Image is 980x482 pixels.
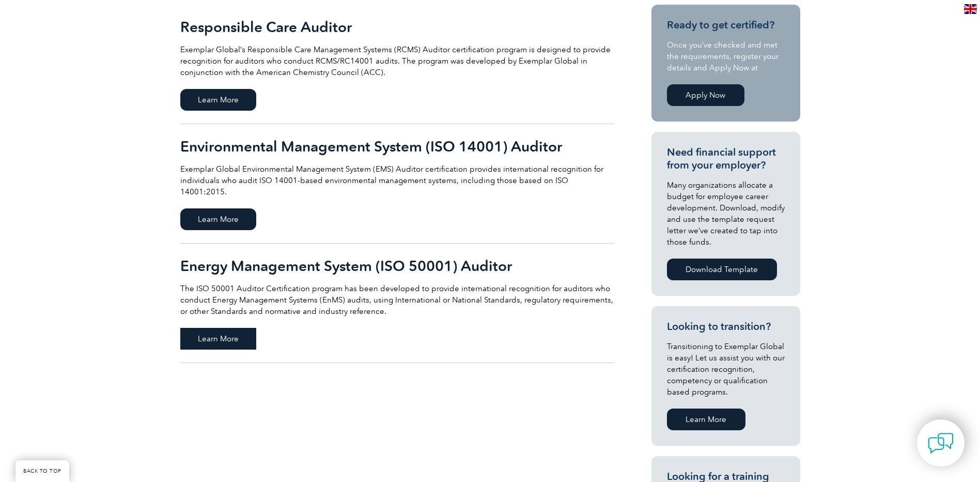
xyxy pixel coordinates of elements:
h3: Ready to get certified? [667,19,785,32]
a: BACK TO TOP [15,460,69,482]
p: Exemplar Global’s Responsible Care Management Systems (RCMS) Auditor certification program is des... [180,44,614,78]
h2: Energy Management System (ISO 50001) Auditor [180,258,614,274]
a: Download Template [667,259,777,280]
img: contact-chat.png [928,430,954,456]
h2: Responsible Care Auditor [180,19,614,35]
a: Apply Now [667,84,744,106]
span: Learn More [180,208,256,230]
p: The ISO 50001 Auditor Certification program has been developed to provide international recogniti... [180,283,614,317]
h2: Environmental Management System (ISO 14001) Auditor [180,138,614,155]
a: Responsible Care Auditor Exemplar Global’s Responsible Care Management Systems (RCMS) Auditor cer... [180,5,614,124]
a: Learn More [667,409,745,430]
p: Once you’ve checked and met the requirements, register your details and Apply Now at [667,39,785,73]
img: en [964,4,977,14]
a: Energy Management System (ISO 50001) Auditor The ISO 50001 Auditor Certification program has been... [180,244,614,363]
p: Exemplar Global Environmental Management System (EMS) Auditor certification provides internationa... [180,163,614,198]
span: Learn More [180,328,256,350]
h3: Need financial support from your employer? [667,146,785,172]
h3: Looking to transition? [667,320,785,333]
p: Many organizations allocate a budget for employee career development. Download, modify and use th... [667,179,785,248]
span: Learn More [180,89,256,111]
p: Transitioning to Exemplar Global is easy! Let us assist you with our certification recognition, c... [667,341,785,398]
a: Environmental Management System (ISO 14001) Auditor Exemplar Global Environmental Management Syst... [180,124,614,244]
